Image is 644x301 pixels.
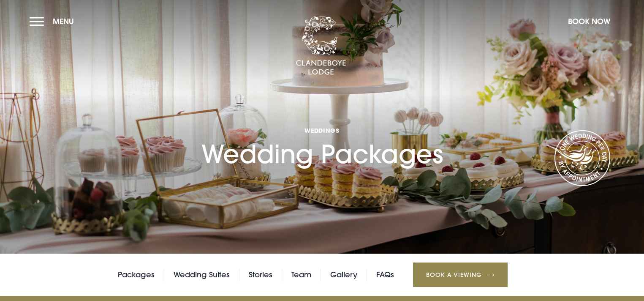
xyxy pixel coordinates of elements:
a: Stories [249,268,272,281]
span: Menu [53,16,74,26]
button: Menu [30,12,78,30]
a: Packages [118,268,155,281]
img: Clandeboye Lodge [296,16,346,76]
a: Wedding Suites [174,268,230,281]
button: Book Now [564,12,614,30]
h1: Wedding Packages [201,89,443,169]
a: Team [291,268,311,281]
a: Gallery [330,268,357,281]
a: FAQs [376,268,394,281]
span: Weddings [201,126,443,134]
a: Book a Viewing [413,263,508,287]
